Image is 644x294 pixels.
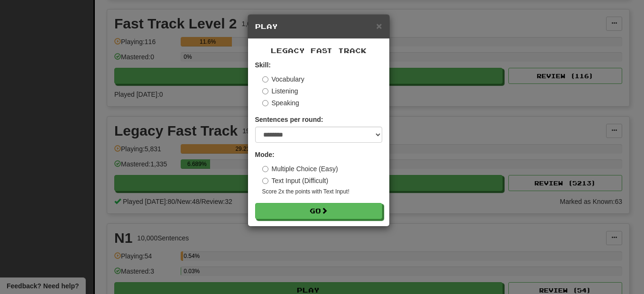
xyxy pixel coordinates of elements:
[262,166,268,172] input: Multiple Choice (Easy)
[262,100,268,106] input: Speaking
[271,46,367,55] span: Legacy Fast Track
[376,21,382,31] button: Close
[262,74,304,84] label: Vocabulary
[255,61,271,69] strong: Skill:
[262,176,329,185] label: Text Input (Difficult)
[262,88,268,94] input: Listening
[262,178,268,184] input: Text Input (Difficult)
[262,164,338,174] label: Multiple Choice (Easy)
[376,20,382,31] span: ×
[262,188,382,196] small: Score 2x the points with Text Input !
[262,76,268,83] input: Vocabulary
[262,98,299,108] label: Speaking
[255,22,382,31] h5: Play
[255,115,323,124] label: Sentences per round:
[262,86,298,96] label: Listening
[255,203,382,219] button: Go
[255,151,275,158] strong: Mode:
